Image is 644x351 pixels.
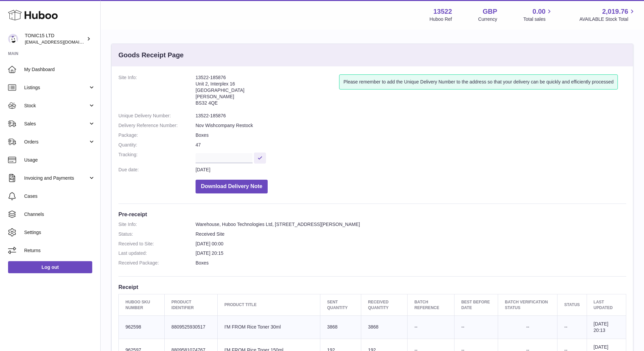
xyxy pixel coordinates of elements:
td: -- [454,315,498,339]
th: Batch Reference [408,294,454,315]
button: Download Delivery Note [196,180,268,193]
dt: Package: [118,132,196,138]
td: -- [408,315,454,339]
dd: [DATE] 00:00 [196,241,626,247]
span: AVAILABLE Stock Total [579,16,636,22]
dd: [DATE] 20:15 [196,250,626,256]
th: Received Quantity [361,294,408,315]
span: [EMAIL_ADDRESS][DOMAIN_NAME] [25,39,99,45]
span: Orders [24,139,88,145]
dt: Site Info: [118,74,196,109]
span: Channels [24,211,95,218]
img: pamper@tonic15.com [8,34,18,44]
td: 8809525930517 [165,315,218,339]
th: Product Identifier [165,294,218,315]
td: 962598 [119,315,165,339]
h3: Pre-receipt [118,211,626,218]
span: 2,019.76 [602,7,628,16]
span: Settings [24,229,95,236]
span: Listings [24,84,88,91]
dd: Warehouse, Huboo Technologies Ltd, [STREET_ADDRESS][PERSON_NAME] [196,221,626,228]
div: TONIC15 LTD [25,33,85,45]
span: Cases [24,193,95,199]
dd: Nov Wishcompany Restock [196,122,626,129]
td: 3868 [320,315,361,339]
td: [DATE] 20:13 [587,315,626,339]
h3: Goods Receipt Page [118,51,184,60]
span: Returns [24,247,95,254]
dd: 13522-185876 [196,113,626,119]
dt: Tracking: [118,152,196,163]
span: Stock [24,103,88,109]
span: 0.00 [533,7,546,16]
span: Invoicing and Payments [24,175,88,181]
dt: Unique Delivery Number: [118,113,196,119]
td: I'M FROM Rice Toner 30ml [217,315,320,339]
th: Status [557,294,587,315]
div: -- [505,324,550,330]
dt: Site Info: [118,221,196,228]
strong: GBP [483,7,497,16]
dt: Received Package: [118,260,196,266]
span: Usage [24,157,95,163]
td: -- [557,315,587,339]
dd: [DATE] [196,167,626,173]
div: Huboo Ref [430,16,452,22]
span: My Dashboard [24,66,95,73]
span: Total sales [523,16,553,22]
a: Log out [8,261,92,273]
div: Please remember to add the Unique Delivery Number to the address so that your delivery can be qui... [339,74,618,90]
address: 13522-185876 Unit 2, Interplex 16 [GEOGRAPHIC_DATA] [PERSON_NAME] BS32 4QE [196,74,339,109]
a: 0.00 Total sales [523,7,553,22]
dt: Quantity: [118,142,196,148]
dd: 47 [196,142,626,148]
th: Best Before Date [454,294,498,315]
div: Currency [478,16,497,22]
dd: Boxes [196,260,626,266]
th: Last updated [587,294,626,315]
td: 3868 [361,315,408,339]
dt: Delivery Reference Number: [118,122,196,129]
h3: Receipt [118,283,626,291]
th: Batch Verification Status [498,294,557,315]
th: Product title [217,294,320,315]
dd: Received Site [196,231,626,237]
span: Sales [24,121,88,127]
dt: Last updated: [118,250,196,256]
th: Sent Quantity [320,294,361,315]
dt: Status: [118,231,196,237]
a: 2,019.76 AVAILABLE Stock Total [579,7,636,22]
dt: Received to Site: [118,241,196,247]
th: Huboo SKU Number [119,294,165,315]
dd: Boxes [196,132,626,138]
dt: Due date: [118,167,196,173]
strong: 13522 [433,7,452,16]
